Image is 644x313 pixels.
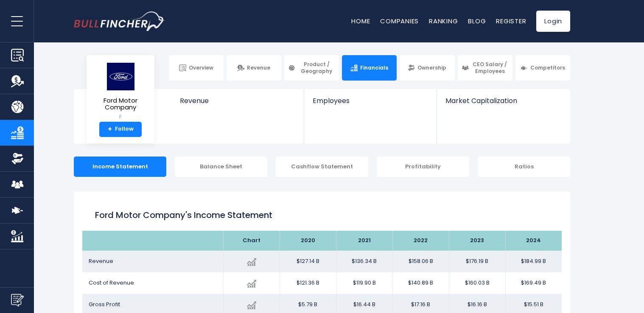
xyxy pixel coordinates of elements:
span: Product / Geography [298,61,335,74]
th: 2022 [392,231,449,251]
a: Ranking [429,17,458,25]
a: Overview [169,55,224,81]
div: Balance Sheet [175,156,267,177]
td: $127.14 B [280,251,336,272]
a: Ownership [400,55,454,81]
th: 2020 [280,231,336,251]
td: $136.34 B [336,251,392,272]
span: Revenue [180,97,296,105]
td: $140.89 B [392,272,449,294]
span: CEO Salary / Employees [471,61,509,74]
a: Employees [304,89,436,119]
a: Revenue [227,55,281,81]
a: Companies [380,17,419,25]
span: Overview [189,64,213,71]
img: Ownership [11,152,24,165]
a: Market Capitalization [437,89,569,119]
td: $158.06 B [392,251,449,272]
td: $169.49 B [505,272,562,294]
span: Revenue [89,257,113,265]
div: Profitability [377,156,469,177]
a: Financials [342,55,397,81]
a: Competitors [515,55,570,81]
div: Cashflow Statement [276,156,368,177]
a: Blog [468,17,486,25]
a: Login [536,11,570,32]
th: Chart [223,231,280,251]
td: $184.99 B [505,251,562,272]
td: $119.90 B [336,272,392,294]
th: 2021 [336,231,392,251]
span: Ownership [417,64,446,71]
td: $160.03 B [449,272,505,294]
div: Ratios [478,156,570,177]
span: Gross Profit [89,300,120,308]
span: Ford Motor Company [93,97,148,111]
td: $176.19 B [449,251,505,272]
span: Revenue [247,64,270,71]
a: Revenue [171,89,304,119]
span: Competitors [530,64,565,71]
a: +Follow [99,122,142,137]
h1: Ford Motor Company's Income Statement [95,209,549,221]
strong: + [108,126,112,133]
span: Market Capitalization [445,97,561,105]
a: Register [496,17,526,25]
td: $121.36 B [280,272,336,294]
span: Employees [313,97,428,105]
div: Income Statement [74,156,166,177]
a: Go to homepage [74,11,165,31]
img: bullfincher logo [74,11,165,31]
a: CEO Salary / Employees [458,55,512,81]
span: Cost of Revenue [89,279,134,287]
a: Ford Motor Company F [93,62,148,122]
a: Product / Geography [284,55,339,81]
th: 2024 [505,231,562,251]
span: Financials [360,64,388,71]
a: Home [351,17,370,25]
th: 2023 [449,231,505,251]
small: F [93,113,148,121]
